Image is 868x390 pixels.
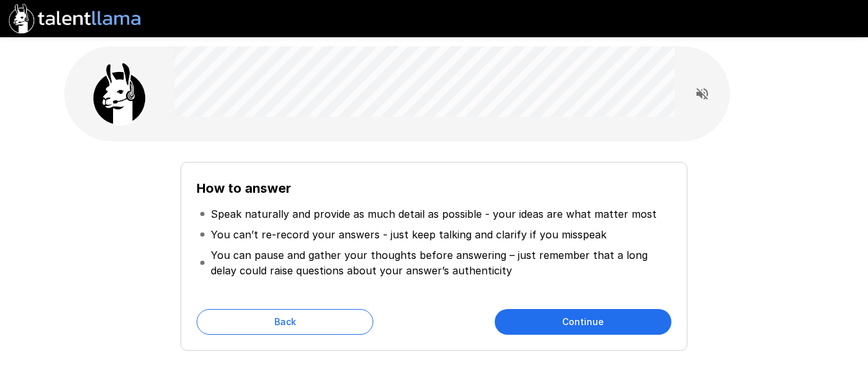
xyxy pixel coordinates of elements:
[211,247,668,278] p: You can pause and gather your thoughts before answering – just remember that a long delay could r...
[211,227,607,242] p: You can’t re-record your answers - just keep talking and clarify if you misspeak
[87,62,152,126] img: llama_clean.png
[211,206,657,222] p: Speak naturally and provide as much detail as possible - your ideas are what matter most
[197,309,373,335] button: Back
[689,81,715,107] button: Read questions aloud
[495,309,671,335] button: Continue
[197,181,291,196] b: How to answer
